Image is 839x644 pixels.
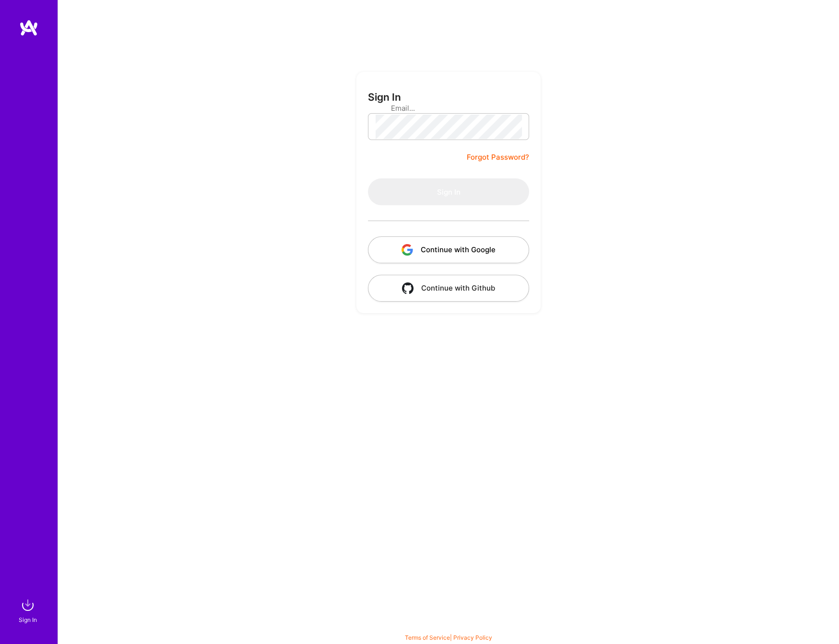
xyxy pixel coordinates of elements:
img: logo [19,19,38,36]
a: Privacy Policy [453,634,492,641]
div: Sign In [19,615,37,625]
button: Continue with Google [368,236,529,263]
a: Forgot Password? [467,152,529,163]
img: icon [402,244,413,256]
span: | [405,634,492,641]
img: icon [402,282,414,294]
img: sign in [18,596,37,615]
h3: Sign In [368,91,401,103]
button: Sign In [368,178,529,205]
input: Email... [391,96,506,120]
div: © 2025 ATeams Inc., All rights reserved. [58,615,839,639]
a: Terms of Service [405,634,450,641]
a: sign inSign In [20,596,37,625]
button: Continue with Github [368,275,529,302]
